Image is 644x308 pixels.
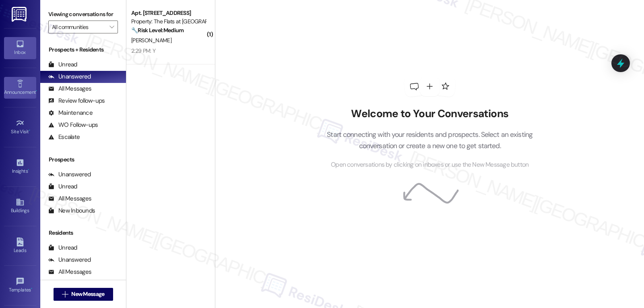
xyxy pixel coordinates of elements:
p: Start connecting with your residents and prospects. Select an existing conversation or create a n... [315,129,545,152]
h2: Welcome to Your Conversations [315,107,545,120]
div: Property: The Flats at [GEOGRAPHIC_DATA] [131,17,206,26]
div: Residents [40,229,126,237]
div: Unanswered [48,170,91,179]
label: Viewing conversations for [48,8,118,21]
a: Templates • [4,275,36,296]
span: • [29,128,30,133]
div: Escalate [48,133,80,141]
span: • [31,286,32,291]
span: [PERSON_NAME] [131,37,171,44]
img: ResiDesk Logo [12,7,28,22]
div: Prospects [40,155,126,164]
div: All Messages [48,85,91,93]
div: Unread [48,244,77,252]
div: Prospects + Residents [40,45,126,54]
div: 2:29 PM: Y [131,47,155,54]
i:  [109,24,114,30]
div: WO Follow-ups [48,121,98,129]
span: Open conversations by clicking on inboxes or use the New Message button [331,160,528,170]
i:  [62,291,68,298]
div: Apt. [STREET_ADDRESS] [131,9,206,17]
div: Unread [48,60,77,69]
a: Buildings [4,195,36,217]
a: Site Visit • [4,116,36,138]
input: All communities [52,21,105,33]
div: All Messages [48,194,91,203]
div: Review follow-ups [48,97,105,105]
div: Unanswered [48,72,91,81]
div: Unread [48,182,77,191]
span: • [28,167,29,173]
a: Inbox [4,37,36,59]
div: Maintenance [48,109,93,117]
strong: 🔧 Risk Level: Medium [131,27,184,34]
span: New Message [71,290,104,298]
span: • [36,88,37,94]
div: Unanswered [48,256,91,264]
a: Insights • [4,156,36,178]
button: New Message [54,288,113,301]
div: New Inbounds [48,207,95,215]
a: Leads [4,235,36,257]
div: All Messages [48,268,91,276]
